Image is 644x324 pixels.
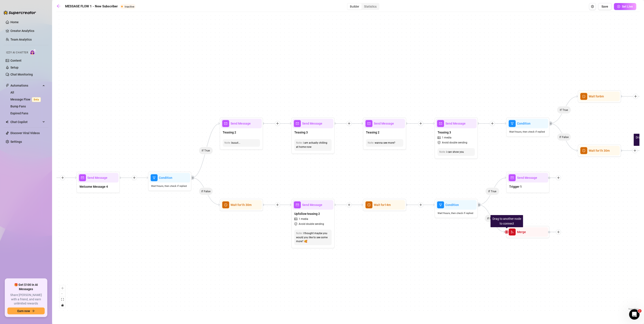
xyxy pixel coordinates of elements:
[151,184,187,188] span: Wait 1 hours, then check if replied
[10,140,22,143] a: Settings
[223,130,236,135] span: Teasing 2
[87,175,107,180] span: Send Message
[125,5,134,8] span: Inactive
[491,122,494,125] span: plus
[638,309,642,313] span: 2
[617,5,620,8] span: play-circle
[10,118,41,125] span: Chat Copilot
[419,122,422,125] span: plus
[10,112,28,115] a: Expired Fans
[634,95,637,98] span: plus
[598,3,612,10] button: Save Flow
[7,293,45,306] span: Share [PERSON_NAME] with a friend, and earn unlimited rewards
[437,120,444,127] span: mail
[191,177,194,179] span: retweet
[477,204,480,206] span: retweet
[445,202,459,207] span: Condition
[363,199,406,211] div: clock-circleWait for14m
[509,174,516,181] span: mail
[10,38,32,41] a: Team Analytics
[442,141,467,145] span: Avoid double sending
[517,230,526,234] span: Merge
[148,172,191,191] div: filterConditionWait1hours, then check if replied
[622,5,633,8] span: Set Live
[557,176,560,179] span: plus
[231,121,251,126] span: Send Message
[439,150,473,154] div: i can show you
[296,141,330,149] div: i am actually chilling at home now
[506,226,550,238] div: Drag to another node to connectmergeMerge
[79,174,86,181] span: mail
[30,49,36,55] img: AI Chatter
[220,117,263,150] div: mailSend MessageTeasing 2Note:buuut...
[17,309,30,313] span: Earn now
[294,211,320,216] span: Upfollow teasing 2
[614,3,636,10] button: Set Live
[79,184,108,189] span: Welcome Message 4
[222,120,229,127] span: mail
[578,145,621,157] div: clock-circleWait for1h 30m
[517,175,537,180] span: Send Message
[10,27,45,34] a: Creator Analytics
[10,98,43,101] a: Message FlowBeta
[10,105,26,108] a: Bump Fans
[550,123,578,151] g: Edge from ca4b0009-0884-4b6a-adce-247d94f5a02c to a713d46b-134c-4d92-a65e-bc47200b443f
[435,199,478,218] div: filterConditionWait1hours, then check if replied
[276,122,279,125] span: plus
[7,308,45,314] button: Earn nowarrow-right
[435,117,478,159] div: mailSend MessageTeasing 3picture1 mediasafety-certificateAvoid double sendingNote:i can show you
[366,130,379,135] span: Teasing 2
[76,172,120,193] div: mailSend MessageWelcome Message 4
[159,175,172,180] span: Condition
[56,4,61,8] span: arrow-left
[299,222,324,226] span: Avoid double sending
[291,117,335,154] div: mailSend MessageTeasing 3Note:i am actually chilling at home now
[549,123,552,125] span: retweet
[291,199,335,248] div: mailSend MessageUpfollow teasing 2picture1 mediasafety-certificateAvoid double sendingNote:I thou...
[231,202,252,207] span: Wait for 1h 30m
[60,291,65,297] button: zoom out
[517,121,530,126] span: Condition
[296,231,330,244] div: I thought maybe you would you like to see some more? 🥰
[589,3,596,10] button: Open Exit Rules
[10,131,40,135] a: Discover Viral Videos
[60,297,65,302] button: fit view
[294,120,301,127] span: mail
[438,141,441,144] span: safety-certificate
[6,120,8,123] img: Chat Copilot
[445,121,466,126] span: Send Message
[589,148,610,153] span: Wait for 1h 30m
[60,285,65,308] div: React Flow controls
[366,120,372,127] span: mail
[419,203,422,206] span: plus
[506,117,550,137] div: filterConditionWait1hours, then check if replied
[222,201,229,208] span: clock-circle
[509,120,516,127] span: filter
[438,130,451,135] span: Teasing 3
[591,5,594,8] span: setting
[442,136,451,140] span: 1 media
[224,141,258,145] div: buuut...
[276,203,279,206] span: plus
[629,309,640,320] iframe: Intercom live chat
[10,20,19,24] a: Home
[362,3,379,10] div: Statistics
[348,122,351,125] span: plus
[56,4,63,9] a: arrow-left
[10,73,33,76] a: Chat Monitoring
[509,130,545,134] span: Wait 1 hours, then check if replied
[7,283,45,291] span: 🎁 Get $100 in AI Messages
[437,201,444,208] span: filter
[294,130,308,135] span: Teasing 3
[61,176,64,179] span: plus
[32,97,41,102] span: Beta
[506,172,550,193] div: mailSend MessageTrigger 1
[557,230,560,234] span: plus
[65,4,118,8] strong: MESSAGE FLOW 1 - New Subscriber
[363,117,406,150] div: mailSend MessageTeasing 2Note:wanna see more?
[438,211,473,215] span: Wait 1 hours, then check if replied
[133,176,136,179] span: plus
[10,82,41,89] span: Automations
[509,184,522,189] span: Trigger 1
[302,202,322,207] span: Send Message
